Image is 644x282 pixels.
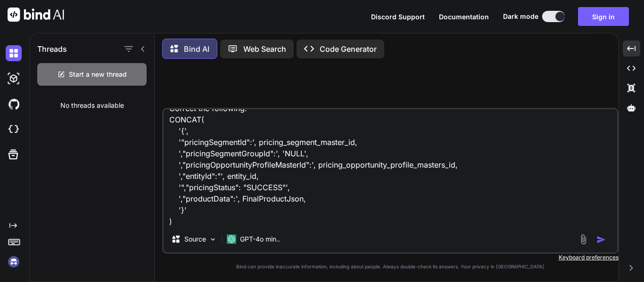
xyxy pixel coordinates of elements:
p: Bind can provide inaccurate information, including about people. Always double-check its answers.... [162,263,619,270]
img: githubDark [6,96,22,112]
span: Documentation [439,13,489,21]
img: GPT-4o mini [227,234,236,244]
span: Start a new thread [69,70,127,79]
p: Code Generator [320,43,377,55]
p: Web Search [243,43,286,55]
img: Pick Models [209,235,217,243]
button: Discord Support [371,12,425,22]
span: Dark mode [503,12,538,21]
h1: Threads [37,43,67,55]
p: Bind AI [184,43,209,55]
img: icon [596,235,606,244]
button: Documentation [439,12,489,22]
img: darkAi-studio [6,71,22,87]
span: Discord Support [371,13,425,21]
div: No threads available [30,93,154,118]
p: Source [184,234,206,244]
p: GPT-4o min.. [240,234,280,244]
textarea: Correct the following: CONCAT( '{', '"pricingSegmentId":', pricing_segment_master_id, ',"pricingS... [164,109,617,226]
img: Bind AI [8,8,64,22]
img: darkChat [6,45,22,61]
p: Keyboard preferences [162,254,619,261]
img: attachment [578,234,589,245]
button: Sign in [578,7,629,26]
img: signin [6,254,22,270]
img: cloudideIcon [6,121,22,137]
